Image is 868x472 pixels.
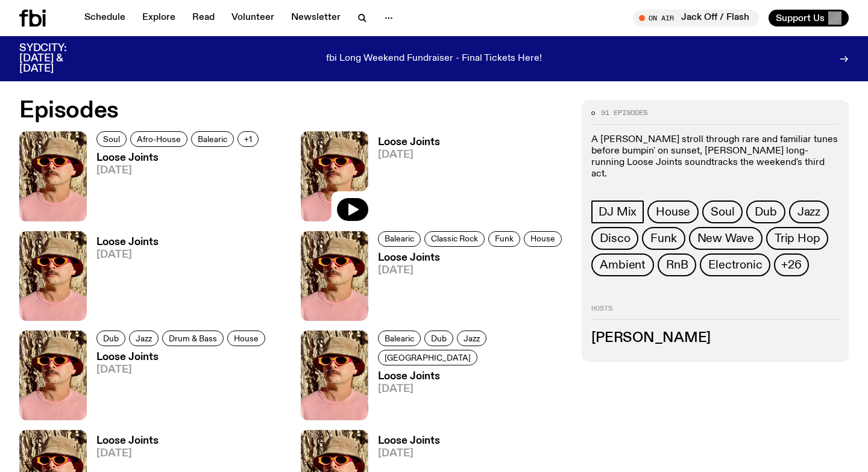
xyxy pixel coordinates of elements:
p: fbi Long Weekend Fundraiser - Final Tickets Here! [326,54,542,64]
h3: Loose Joints [378,137,440,147]
span: Support Us [776,13,825,23]
a: Loose Joints[DATE] [368,137,440,221]
h3: Loose Joints [96,352,269,362]
a: Dub [424,331,453,346]
span: Balearic [385,234,414,243]
a: Loose Joints[DATE] [368,253,565,321]
span: Classic Rock [431,234,478,243]
a: Soul [96,131,127,147]
button: +26 [774,253,808,276]
h3: Loose Joints [96,153,262,163]
img: Tyson stands in front of a paperbark tree wearing orange sunglasses, a suede bucket hat and a pin... [301,331,368,420]
span: DJ Mix [599,205,637,219]
a: Trip Hop [766,227,828,250]
span: [DATE] [378,449,440,459]
span: RnB [666,258,688,272]
span: Disco [600,232,630,245]
span: Drum & Bass [169,334,217,343]
span: Electronic [708,258,762,272]
a: Funk [642,227,685,250]
button: +1 [237,131,259,147]
p: A [PERSON_NAME] stroll through rare and familiar tunes before bumpin' on sunset, [PERSON_NAME] lo... [591,134,839,181]
span: [DATE] [96,166,262,176]
a: Balearic [191,131,234,147]
h3: Loose Joints [378,436,440,446]
a: Balearic [378,331,421,346]
span: Ambient [600,258,646,272]
span: House [656,205,690,219]
a: House [227,331,265,346]
span: +26 [781,258,801,272]
span: Trip Hop [775,232,820,245]
a: Classic Rock [424,231,485,247]
a: Explore [135,10,183,26]
a: Loose Joints[DATE] [87,352,269,420]
a: House [647,200,699,223]
span: House [234,334,259,343]
a: Dub [746,200,785,223]
h2: Hosts [591,305,839,320]
a: Loose Joints[DATE] [368,371,568,420]
a: [GEOGRAPHIC_DATA] [378,350,477,365]
span: Soul [103,135,120,144]
span: Jazz [136,334,152,343]
span: New Wave [697,232,754,245]
a: Volunteer [224,10,281,26]
span: Funk [650,232,676,245]
h3: Loose Joints [96,436,159,446]
a: Funk [488,231,520,247]
a: DJ Mix [591,200,644,223]
a: Loose Joints[DATE] [87,153,262,221]
a: Afro-House [130,131,187,147]
a: Jazz [457,331,486,346]
a: Drum & Bass [162,331,224,346]
img: Tyson stands in front of a paperbark tree wearing orange sunglasses, a suede bucket hat and a pin... [301,231,368,321]
span: Dub [431,334,447,343]
a: Dub [96,331,125,346]
a: Newsletter [284,10,348,26]
span: [DATE] [96,365,269,375]
img: Tyson stands in front of a paperbark tree wearing orange sunglasses, a suede bucket hat and a pin... [19,131,87,221]
span: [DATE] [96,449,159,459]
span: Dub [103,334,119,343]
span: +1 [244,135,252,144]
button: On AirJack Off / Flash [633,10,759,26]
a: Balearic [378,231,421,247]
span: [DATE] [378,265,565,276]
span: [DATE] [96,250,159,260]
a: New Wave [689,227,763,250]
span: Jazz [797,205,820,219]
a: Loose Joints[DATE] [87,237,159,321]
span: [GEOGRAPHIC_DATA] [385,353,471,362]
span: 91 episodes [601,110,647,116]
span: Afro-House [137,135,181,144]
img: Tyson stands in front of a paperbark tree wearing orange sunglasses, a suede bucket hat and a pin... [19,331,87,420]
h3: Loose Joints [378,253,565,263]
a: Electronic [700,253,770,276]
a: RnB [658,253,696,276]
a: Soul [702,200,743,223]
a: Disco [591,227,638,250]
span: House [530,234,555,243]
h3: [PERSON_NAME] [591,332,839,345]
img: Tyson stands in front of a paperbark tree wearing orange sunglasses, a suede bucket hat and a pin... [19,231,87,321]
span: Soul [711,205,734,219]
a: Read [185,10,222,26]
span: [DATE] [378,384,568,394]
h3: Loose Joints [378,371,568,382]
a: Jazz [129,331,159,346]
a: Schedule [77,10,133,26]
span: Funk [495,234,514,243]
img: Tyson stands in front of a paperbark tree wearing orange sunglasses, a suede bucket hat and a pin... [301,131,368,221]
span: Jazz [464,334,480,343]
span: Balearic [385,334,414,343]
h2: Episodes [19,100,567,122]
a: Ambient [591,253,654,276]
span: [DATE] [378,150,440,160]
h3: SYDCITY: [DATE] & [DATE] [19,43,96,74]
span: Balearic [198,135,227,144]
h3: Loose Joints [96,237,159,247]
a: House [524,231,562,247]
a: Jazz [789,200,829,223]
button: Support Us [769,10,849,26]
